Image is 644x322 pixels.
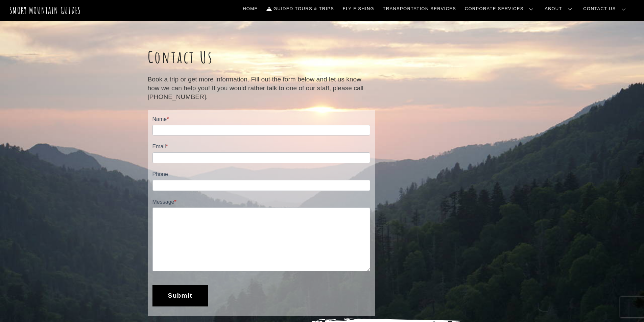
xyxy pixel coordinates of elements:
[264,2,337,16] a: Guided Tours & Trips
[240,2,260,16] a: Home
[152,198,370,207] label: Message
[148,47,375,67] h1: Contact Us
[340,2,377,16] a: Fly Fishing
[152,170,370,180] label: Phone
[581,2,631,16] a: Contact Us
[152,115,370,125] label: Name
[462,2,539,16] a: Corporate Services
[152,285,208,306] button: Submit
[380,2,459,16] a: Transportation Services
[9,5,81,16] a: Smoky Mountain Guides
[542,2,577,16] a: About
[148,75,375,102] p: Book a trip or get more information. Fill out the form below and let us know how we can help you!...
[152,142,370,152] label: Email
